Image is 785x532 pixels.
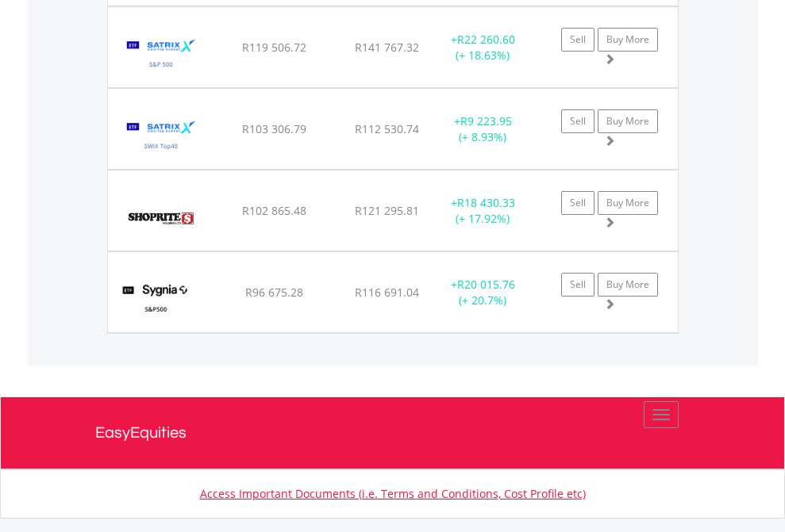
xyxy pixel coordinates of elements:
[355,285,419,300] span: R116 691.04
[116,109,207,165] img: EQU.ZA.STXSWX.png
[433,113,533,145] div: + (+ 8.93%)
[457,32,515,47] span: R22 260.60
[561,273,595,297] a: Sell
[457,277,515,292] span: R20 015.76
[242,121,306,136] span: R103 306.79
[433,32,533,63] div: + (+ 18.63%)
[116,27,207,83] img: EQU.ZA.STX500.png
[245,285,303,300] span: R96 675.28
[433,195,533,227] div: + (+ 17.92%)
[561,28,595,52] a: Sell
[598,191,658,215] a: Buy More
[242,40,306,55] span: R119 506.72
[116,272,196,328] img: EQU.ZA.SYG500.png
[355,203,419,218] span: R121 295.81
[200,486,586,501] a: Access Important Documents (i.e. Terms and Conditions, Cost Profile etc)
[598,273,658,297] a: Buy More
[242,203,306,218] span: R102 865.48
[95,397,691,469] a: EasyEquities
[598,28,658,52] a: Buy More
[355,40,419,55] span: R141 767.32
[355,121,419,136] span: R112 530.74
[561,191,595,215] a: Sell
[561,109,595,133] a: Sell
[460,113,512,128] span: R9 223.95
[598,109,658,133] a: Buy More
[457,195,515,210] span: R18 430.33
[116,190,206,247] img: EQU.ZA.SHP.png
[433,277,533,308] div: + (+ 20.7%)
